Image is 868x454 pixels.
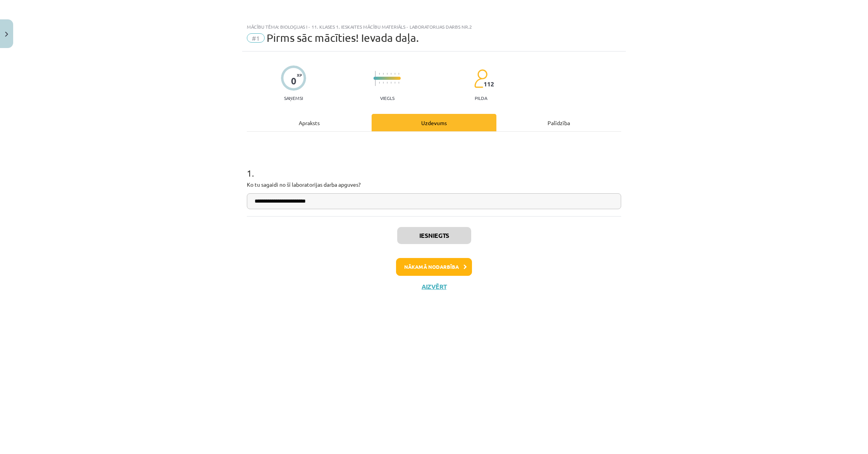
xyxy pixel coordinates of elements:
[396,258,472,276] button: Nākamā nodarbība
[387,82,387,84] img: icon-short-line-57e1e144782c952c97e751825c79c345078a6d821885a25fce030b3d8c18986b.svg
[474,69,487,88] img: students-c634bb4e5e11cddfef0936a35e636f08e4e9abd3cc4e673bd6f9a4125e45ecb1.svg
[383,73,384,75] img: icon-short-line-57e1e144782c952c97e751825c79c345078a6d821885a25fce030b3d8c18986b.svg
[383,82,384,84] img: icon-short-line-57e1e144782c952c97e751825c79c345078a6d821885a25fce030b3d8c18986b.svg
[375,71,376,86] img: icon-long-line-d9ea69661e0d244f92f715978eff75569469978d946b2353a9bb055b3ed8787d.svg
[267,31,419,44] span: Pirms sāc mācīties! Ievada daļa.
[391,73,391,75] img: icon-short-line-57e1e144782c952c97e751825c79c345078a6d821885a25fce030b3d8c18986b.svg
[419,283,449,291] button: Aizvērt
[247,154,621,178] h1: 1 .
[484,81,494,88] span: 112
[475,95,487,101] p: pilda
[291,76,296,86] div: 0
[297,73,302,77] span: XP
[372,114,496,131] div: Uzdevums
[398,82,399,84] img: icon-short-line-57e1e144782c952c97e751825c79c345078a6d821885a25fce030b3d8c18986b.svg
[397,227,471,244] button: Iesniegts
[247,33,265,43] span: #1
[247,181,621,189] p: Ko tu sagaidi no šī laboratorijas darba apguves?
[496,114,621,131] div: Palīdzība
[398,73,399,75] img: icon-short-line-57e1e144782c952c97e751825c79c345078a6d821885a25fce030b3d8c18986b.svg
[380,95,394,101] p: Viegls
[281,95,306,101] p: Saņemsi
[247,24,621,29] div: Mācību tēma: Bioloģijas i - 11. klases 1. ieskaites mācību materiāls - laboratorijas darbs nr.2
[391,82,391,84] img: icon-short-line-57e1e144782c952c97e751825c79c345078a6d821885a25fce030b3d8c18986b.svg
[5,32,8,37] img: icon-close-lesson-0947bae3869378f0d4975bcd49f059093ad1ed9edebbc8119c70593378902aed.svg
[247,114,372,131] div: Apraksts
[387,73,387,75] img: icon-short-line-57e1e144782c952c97e751825c79c345078a6d821885a25fce030b3d8c18986b.svg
